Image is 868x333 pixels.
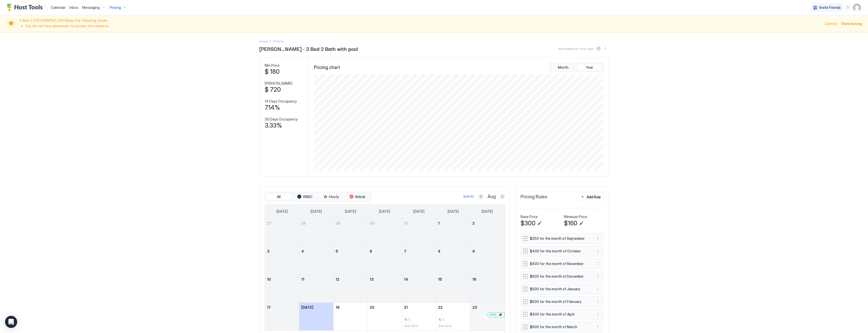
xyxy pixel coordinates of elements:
div: menu [595,273,601,279]
button: Edit [578,220,584,226]
div: Dismiss [825,21,837,26]
span: 3.33% [265,122,282,129]
span: 30 [370,221,375,225]
span: 23 [472,305,477,310]
div: Add Rule [587,194,601,200]
a: August 1, 2025 [436,219,470,228]
span: $180-$216 [439,324,451,328]
span: Breadcrumb [273,39,283,43]
span: [DATE] [311,209,322,214]
div: menu [595,299,601,305]
a: Inbox [70,5,78,10]
a: Calendar [51,5,66,10]
span: 9 [472,249,475,253]
span: $300 [521,220,535,227]
span: 4 Bed 2 [GEOGRAPHIC_DATA] has the following issues: [19,18,822,29]
a: Host Tools Logo [7,4,45,11]
div: User profile [853,4,861,12]
div: [DATE] [464,194,474,199]
a: Wednesday [374,205,395,218]
button: Year [577,64,602,71]
a: August 7, 2025 [402,247,436,256]
span: $160 [564,220,577,227]
span: Synced about 1 hour ago [558,47,593,51]
div: View listing [841,21,862,26]
span: $400 for the month of April [530,312,590,317]
span: [DATE] [277,209,288,214]
span: [DATE] [482,209,493,214]
button: More options [603,45,609,52]
span: Min Price [265,63,280,68]
span: Year [586,65,593,70]
span: Month [558,65,568,70]
span: 29 [336,221,340,225]
a: August 2, 2025 [470,219,504,228]
div: menu [595,286,601,292]
span: [DATE] [413,209,424,214]
span: $600 for the month of December [530,274,590,279]
span: $ 720 [265,86,281,93]
span: VRBO [303,195,312,199]
div: menu [603,45,609,52]
button: Houfy [318,193,344,200]
span: 16 [472,277,476,281]
li: You do not have permission to access this resource. [25,24,822,28]
a: Home [259,38,268,44]
span: All [277,195,281,199]
td: August 1, 2025 [436,219,470,247]
span: 6 [370,249,372,253]
div: menu [595,324,601,330]
button: More options [595,261,601,267]
td: July 29, 2025 [333,219,368,247]
a: July 30, 2025 [368,219,402,228]
span: 2 [408,318,410,321]
a: August 17, 2025 [265,303,299,312]
span: 1 [438,221,440,225]
button: VRBO [292,193,317,200]
button: Edit [536,220,542,226]
a: Saturday [477,205,498,218]
div: [PERSON_NAME] [490,313,502,316]
a: August 10, 2025 [265,275,299,284]
button: Month [551,64,576,71]
td: July 31, 2025 [402,219,436,247]
button: More options [595,286,601,292]
a: August 14, 2025 [402,275,436,284]
td: August 22, 2025 [436,302,470,330]
span: Airbnb [355,195,365,199]
div: menu [595,235,601,242]
button: [DATE] [463,194,474,200]
span: Aug [487,194,496,200]
td: August 13, 2025 [368,274,402,302]
span: 30 Days Occupancy [265,117,297,122]
span: 19 [336,305,340,310]
td: August 3, 2025 [265,246,299,274]
td: August 14, 2025 [402,274,436,302]
a: August 8, 2025 [436,247,470,256]
span: 11 [301,277,304,281]
div: menu [595,261,601,267]
span: 7.14% [265,104,280,111]
td: August 23, 2025 [470,302,504,330]
span: 13 [370,277,374,281]
span: 2 [472,221,475,225]
td: August 8, 2025 [436,246,470,274]
span: Invite Friends [819,5,841,10]
a: July 29, 2025 [334,219,368,228]
button: All [266,193,291,200]
button: More options [595,324,601,330]
span: $400 for the month of November [530,261,590,266]
button: Previous month [478,194,483,199]
a: Thursday [408,205,429,218]
div: tab-group [549,63,603,72]
td: August 20, 2025 [368,302,402,330]
span: $180-$216 [405,324,417,328]
a: Monday [306,205,327,218]
span: [PERSON_NAME] - 3 Bed 2 Bath with pool [259,45,358,52]
a: August 22, 2025 [436,303,470,312]
button: Airbnb [345,193,370,200]
td: August 10, 2025 [265,274,299,302]
td: August 9, 2025 [470,246,504,274]
td: July 27, 2025 [265,219,299,247]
